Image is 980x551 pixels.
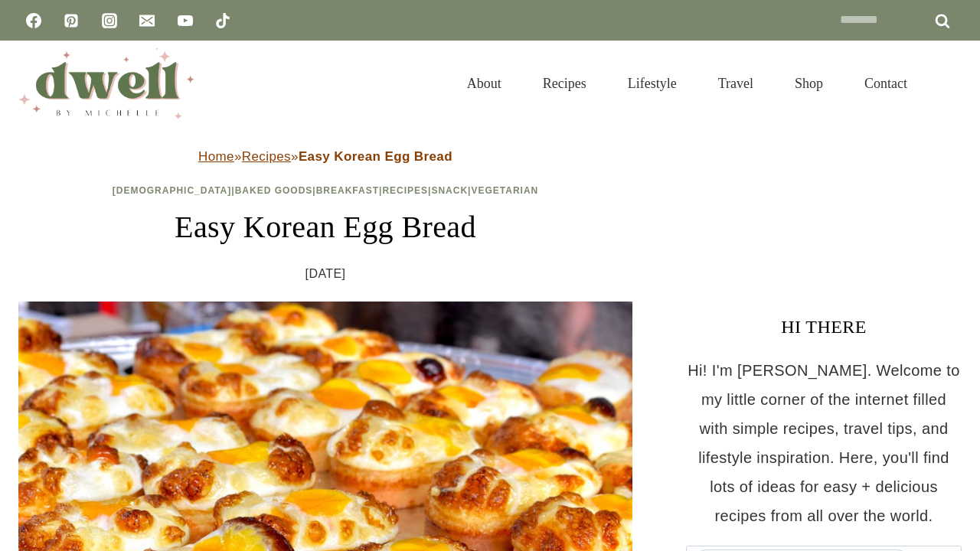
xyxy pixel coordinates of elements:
span: » » [198,149,452,164]
a: About [446,57,522,110]
a: Lifestyle [607,57,697,110]
img: DWELL by michelle [18,48,194,119]
a: Home [198,149,234,164]
a: Instagram [94,5,125,36]
a: Recipes [242,149,291,164]
p: Hi! I'm [PERSON_NAME]. Welcome to my little corner of the internet filled with simple recipes, tr... [686,356,962,530]
a: Recipes [382,185,428,196]
a: Recipes [522,57,607,110]
a: Vegetarian [471,185,538,196]
a: Pinterest [56,5,87,36]
a: Shop [774,57,844,110]
a: YouTube [170,5,201,36]
a: Travel [697,57,774,110]
a: Baked Goods [235,185,313,196]
a: TikTok [207,5,238,36]
span: | | | | | [113,185,539,196]
a: Email [132,5,162,36]
a: Snack [431,185,468,196]
time: [DATE] [305,262,346,285]
a: Contact [844,57,928,110]
a: Facebook [18,5,49,36]
a: [DEMOGRAPHIC_DATA] [113,185,232,196]
nav: Primary Navigation [446,57,928,110]
h3: HI THERE [686,313,962,341]
h1: Easy Korean Egg Bread [18,204,632,250]
strong: Easy Korean Egg Bread [299,149,452,164]
a: Breakfast [316,185,379,196]
button: View Search Form [936,70,962,96]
